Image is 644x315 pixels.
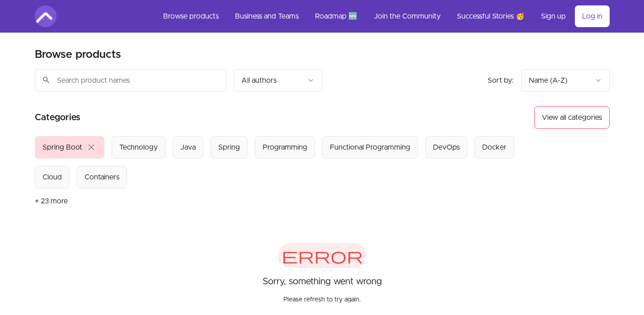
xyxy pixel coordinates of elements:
div: Spring Boot [42,142,82,153]
div: Docker [482,142,507,153]
span: search [42,74,50,86]
img: Amigoscode logo [35,5,56,27]
div: Technology [119,142,158,153]
span: error [278,243,367,268]
button: + 23 more [35,188,68,214]
a: Log in [575,5,610,27]
button: Product sort options [521,69,610,92]
a: Business and Teams [228,5,306,27]
nav: Main [156,5,610,27]
p: Sorry, something went wrong [263,275,382,288]
span: close [86,142,97,153]
div: DevOps [433,142,460,153]
input: Search product names [35,69,226,92]
button: Filter by author [234,69,322,92]
a: Join the Community [367,5,448,27]
div: Cloud [42,172,62,183]
a: Successful Stories 🥳 [450,5,532,27]
div: Containers [85,172,119,183]
a: Sign up [534,5,573,27]
div: Spring [218,142,240,153]
span: Sort by: [488,77,514,84]
div: Programming [263,142,307,153]
h2: Browse products [35,47,121,62]
p: Please refresh to try again. [283,288,361,304]
div: Java [180,142,196,153]
h2: Categories [35,106,80,129]
a: Roadmap 🆕 [308,5,365,27]
div: Functional Programming [330,142,410,153]
a: Browse products [156,5,226,27]
button: View all categories [534,106,610,129]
